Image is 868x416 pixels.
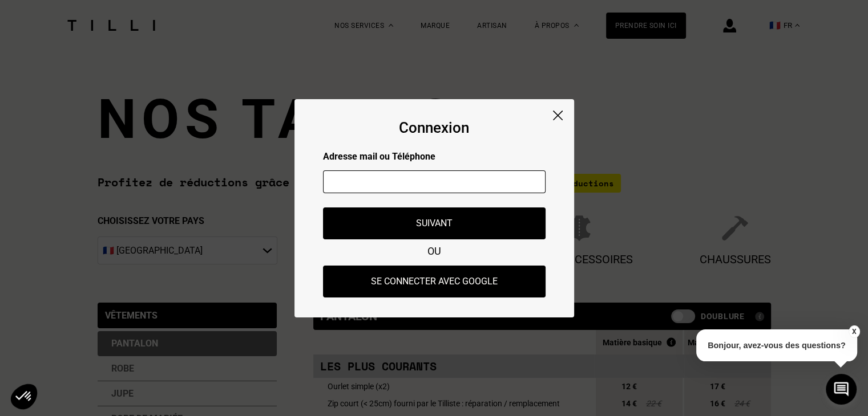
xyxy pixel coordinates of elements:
[427,245,441,257] span: OU
[848,325,859,338] button: X
[399,119,469,136] div: Connexion
[323,151,546,162] p: Adresse mail ou Téléphone
[553,111,563,120] img: close
[323,266,546,297] button: Se connecter avec Google
[696,329,857,361] p: Bonjour, avez-vous des questions?
[323,207,546,239] button: Suivant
